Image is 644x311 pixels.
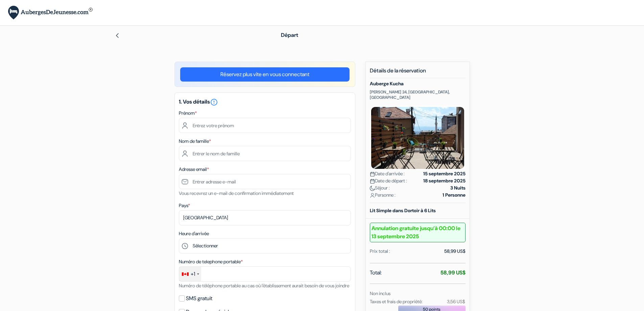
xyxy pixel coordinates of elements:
[370,186,375,191] img: moon.svg
[370,192,396,199] span: Personne :
[370,89,466,100] p: [PERSON_NAME] 24, [GEOGRAPHIC_DATA], [GEOGRAPHIC_DATA]
[191,270,195,278] div: +1
[440,269,466,276] strong: 58,99 US$
[370,223,466,242] b: Annulation gratuite jusqu’à 00:00 le 13 septembre 2025
[210,98,218,105] a: error_outline
[443,192,466,199] strong: 1 Personne
[370,67,466,78] h5: Détails de la réservation
[370,290,390,296] small: Non inclus
[370,248,390,255] div: Prix total :
[450,184,466,192] strong: 3 Nuits
[179,110,197,117] label: Prénom
[179,146,351,161] input: Entrer le nom de famille
[370,269,382,277] span: Total:
[210,98,218,106] i: error_outline
[370,170,405,177] span: Date d'arrivée :
[115,33,120,38] img: left_arrow.svg
[370,298,423,305] small: Taxes et frais de propriété:
[423,177,466,184] strong: 18 septembre 2025
[8,6,93,20] img: AubergesDeJeunesse.com
[179,174,351,189] input: Entrer adresse e-mail
[179,118,351,133] input: Entrez votre prénom
[444,248,466,255] div: 58,99 US$
[370,184,390,192] span: Séjour :
[179,202,190,209] label: Pays
[370,207,436,214] b: Lit Simple dans Dortoir à 6 Lits
[370,179,375,184] img: calendar.svg
[179,138,211,145] label: Nom de famille
[281,31,298,39] span: Départ
[447,298,465,305] small: 3,56 US$
[179,230,209,237] label: Heure d'arrivée
[370,81,466,87] h5: Auberge Kucha
[179,283,349,289] small: Numéro de téléphone portable au cas où l'établissement aurait besoin de vous joindre
[179,258,243,265] label: Numéro de telephone portable
[180,67,350,82] a: Réservez plus vite en vous connectant
[370,193,375,198] img: user_icon.svg
[186,294,212,303] label: SMS gratuit
[179,190,294,196] small: Vous recevrez un e-mail de confirmation immédiatement
[179,267,201,281] div: Canada: +1
[179,166,209,173] label: Adresse email
[179,98,351,106] h5: 1. Vos détails
[370,172,375,177] img: calendar.svg
[370,177,407,184] span: Date de départ :
[423,170,466,177] strong: 15 septembre 2025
